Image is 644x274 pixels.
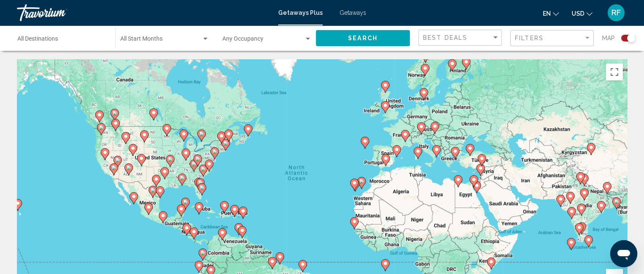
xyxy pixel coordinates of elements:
[611,8,621,17] span: RF
[340,9,366,16] a: Getaways
[515,35,544,42] span: Filters
[543,10,551,17] span: en
[572,7,592,19] button: Change currency
[348,35,378,42] span: Search
[605,4,627,22] button: User Menu
[572,10,584,17] span: USD
[278,9,323,16] a: Getaways Plus
[316,30,410,46] button: Search
[17,4,270,21] a: Travorium
[602,32,615,44] span: Map
[606,64,623,80] button: Toggle fullscreen view
[610,240,637,267] iframe: Button to launch messaging window
[543,7,559,19] button: Change language
[423,34,499,42] mat-select: Sort by
[510,30,594,47] button: Filter
[423,34,467,41] span: Best Deals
